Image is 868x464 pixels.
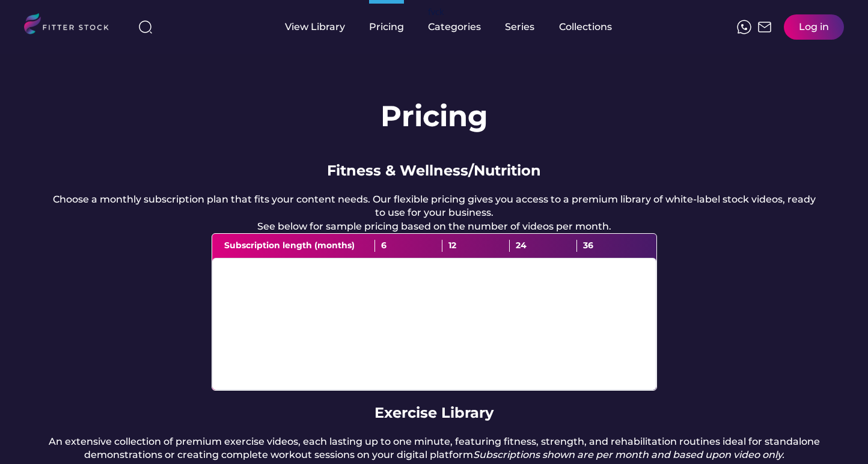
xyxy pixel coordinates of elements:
[24,435,844,462] div: An extensive collection of premium exercise videos, each lasting up to one minute, featuring fitn...
[381,96,488,136] h1: Pricing
[442,240,510,252] div: 12
[505,20,535,34] div: Series
[224,240,376,252] div: Subscription length (months)
[473,449,784,460] em: Subscriptions shown are per month and based upon video only.
[799,20,829,34] div: Log in
[369,20,404,34] div: Pricing
[24,13,119,38] img: LOGO.svg
[577,240,644,252] div: 36
[327,160,541,181] div: Fitness & Wellness/Nutrition
[510,240,577,252] div: 24
[285,20,345,34] div: View Library
[559,20,612,34] div: Collections
[737,20,751,34] img: meteor-icons_whatsapp%20%281%29.svg
[757,20,772,34] img: Frame%2051.svg
[138,20,153,34] img: search-normal%203.svg
[428,6,444,18] div: fvck
[48,193,820,233] div: Choose a monthly subscription plan that fits your content needs. Our flexible pricing gives you a...
[428,20,481,34] div: Categories
[374,403,494,423] div: Exercise Library
[375,240,442,252] div: 6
